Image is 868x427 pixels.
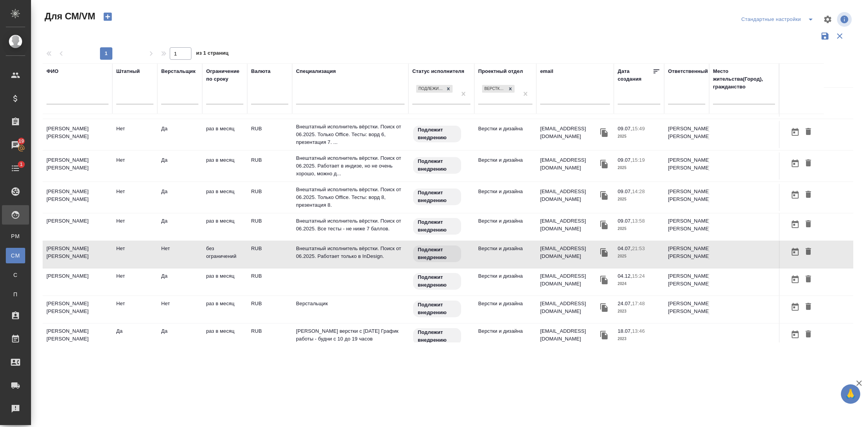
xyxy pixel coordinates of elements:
[802,156,815,171] button: Удалить
[474,323,536,351] td: Верстки и дизайна
[112,296,157,323] td: Нет
[202,152,247,180] td: раз в месяц
[15,161,27,168] span: 1
[43,241,112,268] td: [PERSON_NAME] [PERSON_NAME]
[157,323,202,351] td: Да
[206,67,243,83] div: Ограничение по сроку
[841,384,860,404] button: 🙏
[618,280,660,288] p: 2024
[540,327,598,343] p: [EMAIL_ADDRESS][DOMAIN_NAME]
[664,296,709,323] td: [PERSON_NAME] [PERSON_NAME]
[789,125,802,139] button: Открыть календарь загрузки
[202,268,247,296] td: раз в месяц
[10,271,21,279] span: С
[247,184,292,211] td: RUB
[540,125,598,140] p: [EMAIL_ADDRESS][DOMAIN_NAME]
[43,268,112,296] td: [PERSON_NAME]
[196,48,229,60] span: из 1 страниц
[296,186,405,209] p: Внештатный исполнитель вёрстки. Поиск от 06.2025. Только Office. Тесты: ворд 8, презентация 8.
[474,121,536,148] td: Верстки и дизайна
[598,274,610,286] button: Скопировать
[632,245,645,251] p: 21:53
[739,13,818,26] div: split button
[668,67,708,75] div: Ответственный
[202,213,247,240] td: раз в месяц
[598,127,610,138] button: Скопировать
[418,246,456,261] p: Подлежит внедрению
[202,241,247,268] td: без ограничений
[412,300,470,318] div: Свежая кровь: на первые 3 заказа по тематике ставь редактора и фиксируй оценки
[478,67,523,75] div: Проектный отдел
[618,126,632,131] p: 09.07,
[418,301,456,316] p: Подлежит внедрению
[664,152,709,180] td: [PERSON_NAME] [PERSON_NAME]
[202,296,247,323] td: раз в месяц
[10,252,21,259] span: CM
[598,329,610,341] button: Скопировать
[482,85,506,93] div: Верстки и дизайна
[296,300,405,308] p: Верстальщик
[618,218,632,224] p: 09.07,
[664,184,709,211] td: [PERSON_NAME] [PERSON_NAME]
[632,188,645,194] p: 14:28
[247,323,292,351] td: RUB
[296,123,405,146] p: Внештатный исполнитель вёрстки. Поиск от 06.2025. Только Office. Тесты: ворд 6, презентация 7. ...
[112,241,157,268] td: Нет
[10,232,21,240] span: PM
[416,85,444,93] div: Подлежит внедрению
[540,67,553,75] div: email
[157,184,202,211] td: Да
[664,268,709,296] td: [PERSON_NAME] [PERSON_NAME]
[296,67,336,75] div: Специализация
[802,125,815,139] button: Удалить
[481,84,515,94] div: Верстки и дизайна
[802,245,815,259] button: Удалить
[632,126,645,131] p: 15:49
[618,188,632,194] p: 09.07,
[540,272,598,288] p: [EMAIL_ADDRESS][DOMAIN_NAME]
[618,328,632,334] p: 18.07,
[415,84,453,94] div: Подлежит внедрению
[789,188,802,202] button: Открыть календарь загрузки
[116,67,140,75] div: Штатный
[474,184,536,211] td: Верстки и дизайна
[43,323,112,351] td: [PERSON_NAME] [PERSON_NAME]
[618,252,660,260] p: 2025
[598,302,610,313] button: Скопировать
[46,67,59,75] div: ФИО
[6,287,25,302] a: П
[296,217,405,233] p: Внештатный исполнитель вёрстки. Поиск от 06.2025. Все тесты - не ниже 7 баллов.
[2,135,29,155] a: 19
[43,152,112,180] td: [PERSON_NAME] [PERSON_NAME]
[43,213,112,240] td: [PERSON_NAME]
[540,156,598,172] p: [EMAIL_ADDRESS][DOMAIN_NAME]
[802,300,815,314] button: Удалить
[157,213,202,240] td: Да
[202,184,247,211] td: раз в месяц
[632,273,645,279] p: 15:24
[6,248,25,263] a: CM
[251,67,270,75] div: Валюта
[474,296,536,323] td: Верстки и дизайна
[802,217,815,232] button: Удалить
[818,10,837,29] span: Настроить таблицу
[6,267,25,283] a: С
[418,126,456,142] p: Подлежит внедрению
[10,290,21,298] span: П
[802,272,815,287] button: Удалить
[474,241,536,268] td: Верстки и дизайна
[157,241,202,268] td: Нет
[664,241,709,268] td: [PERSON_NAME] [PERSON_NAME]
[157,268,202,296] td: Да
[844,386,857,402] span: 🙏
[632,157,645,163] p: 15:19
[43,296,112,323] td: [PERSON_NAME] [PERSON_NAME]
[112,268,157,296] td: Нет
[802,188,815,202] button: Удалить
[789,217,802,232] button: Открыть календарь загрузки
[202,121,247,148] td: раз в месяц
[112,323,157,351] td: Да
[540,188,598,203] p: [EMAIL_ADDRESS][DOMAIN_NAME]
[832,29,847,43] button: Сбросить фильтры
[14,137,29,145] span: 19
